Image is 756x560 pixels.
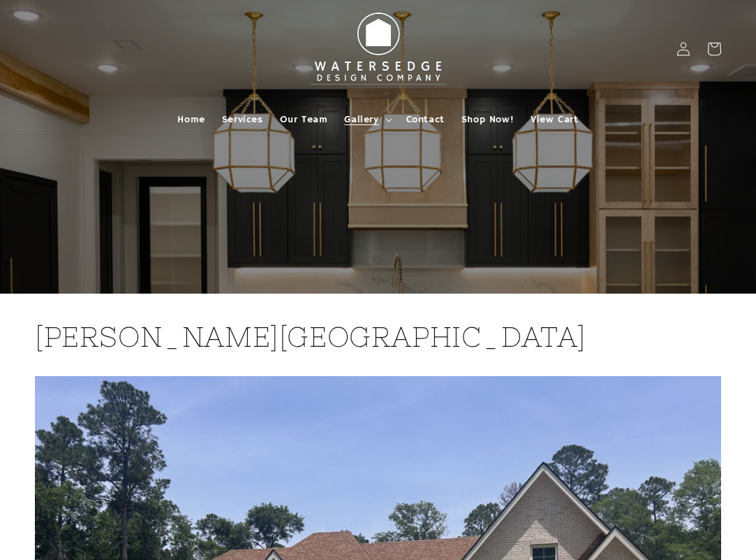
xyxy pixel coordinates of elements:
a: Home [169,105,213,134]
span: Shop Now! [461,113,514,126]
a: Our Team [272,105,336,134]
a: View Cart [522,105,586,134]
span: Services [222,113,263,126]
span: Our Team [280,113,328,126]
span: Home [177,113,205,126]
a: Services [214,105,272,134]
h2: [PERSON_NAME][GEOGRAPHIC_DATA] [35,319,721,355]
span: Contact [406,113,445,126]
span: Gallery [344,113,378,126]
a: Shop Now! [453,105,522,134]
summary: Gallery [336,105,397,134]
a: Contact [398,105,453,134]
span: View Cart [531,113,578,126]
img: Watersedge Design Co [302,6,455,92]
